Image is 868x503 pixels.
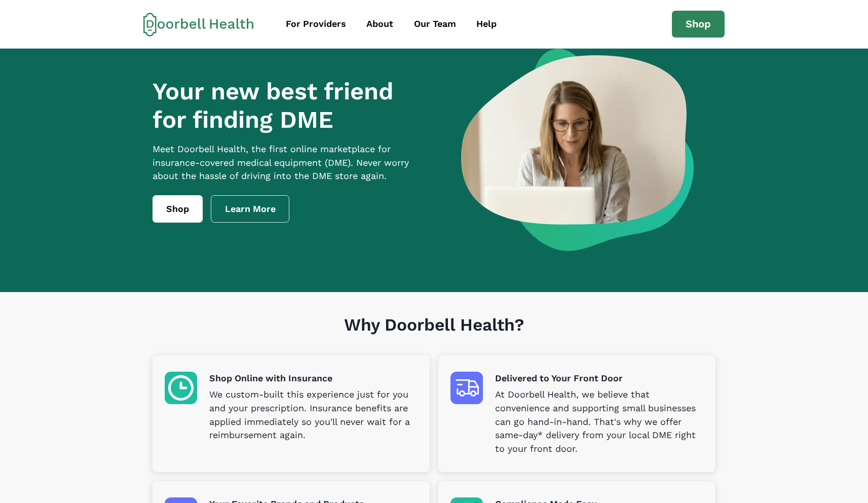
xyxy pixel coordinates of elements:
a: About [357,13,402,35]
a: Shop [153,195,203,223]
img: Delivered to Your Front Door icon [450,372,483,404]
p: Meet Doorbell Health, the first online marketplace for insurance-covered medical equipment (DME).... [153,142,428,184]
h1: Your new best friend for finding DME [153,77,428,134]
p: Shop Online with Insurance [209,372,418,385]
p: At Doorbell Health, we believe that convenience and supporting small businesses can go hand-in-ha... [495,388,703,456]
a: Learn More [211,195,290,223]
img: Shop Online with Insurance icon [165,372,197,404]
h1: Why Doorbell Health? [153,315,715,356]
a: Help [467,13,506,35]
div: For Providers [286,17,346,31]
p: Delivered to Your Front Door [495,372,703,385]
div: Our Team [414,17,456,31]
div: Help [476,17,497,31]
img: a woman looking at a computer [461,49,694,251]
div: About [366,17,393,31]
a: Our Team [405,13,465,35]
p: We custom-built this experience just for you and your prescription. Insurance benefits are applie... [209,388,418,443]
a: Shop [672,11,725,38]
a: For Providers [277,13,355,35]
